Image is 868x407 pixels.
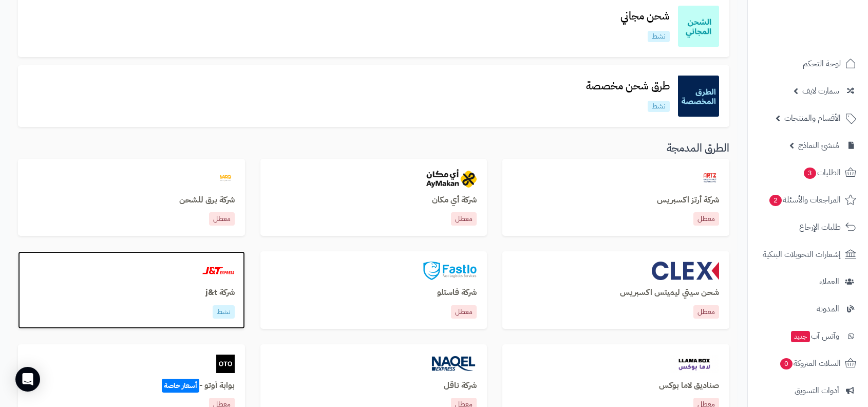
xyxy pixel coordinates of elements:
p: نشط [213,305,235,319]
span: أدوات التسويق [795,383,839,398]
h3: الطرق المدمجة [18,142,729,154]
h3: شركة برق للشحن [28,196,235,205]
a: الطلبات3 [754,160,862,185]
img: oto [216,355,235,373]
a: المراجعات والأسئلة2 [754,188,862,212]
a: شحن مجانينشط [612,10,678,42]
p: معطل [209,212,235,226]
img: aymakan [426,169,477,188]
img: llamabox [670,355,719,373]
a: jtشركة j&tنشط [18,251,245,329]
a: طلبات الإرجاع [754,215,862,239]
img: naqel [430,355,477,373]
h3: بوابة أوتو - [28,381,235,391]
span: 0 [780,358,792,369]
p: معطل [693,305,719,319]
span: العملاء [819,274,839,289]
h3: شحن مجاني [612,10,678,22]
img: artzexpress [701,169,719,188]
h3: شركة ناقل [271,381,477,391]
img: barq [216,169,235,188]
img: jt [202,262,235,280]
span: جديد [791,331,810,342]
p: معطل [693,212,719,226]
h3: شحن سيتي ليميتس اكسبريس [513,288,719,298]
div: Open Intercom Messenger [15,367,40,392]
h3: شركة j&t [28,288,235,298]
span: مُنشئ النماذج [798,138,839,153]
a: طرق شحن مخصصةنشط [578,80,678,112]
a: barqشركة برق للشحنمعطل [18,159,245,236]
a: أدوات التسويق [754,378,862,403]
a: fastloشركة فاستلومعطل [260,251,487,329]
img: fastlo [423,262,477,280]
img: clex [652,262,719,280]
a: لوحة التحكم [754,51,862,76]
span: المراجعات والأسئلة [768,193,841,207]
a: artzexpressشركة أرتز اكسبريسمعطل [502,159,729,236]
span: سمارت لايف [802,84,839,98]
span: السلات المتروكة [779,356,841,371]
span: وآتس آب [790,329,839,343]
h3: طرق شحن مخصصة [578,80,678,92]
h3: شركة فاستلو [271,288,477,298]
a: وآتس آبجديد [754,324,862,348]
span: لوحة التحكم [803,57,841,71]
span: أسعار خاصة [162,379,199,393]
a: aymakanشركة أي مكانمعطل [260,159,487,236]
span: 2 [769,195,782,206]
a: clexشحن سيتي ليميتس اكسبريسمعطل [502,251,729,329]
p: نشط [648,31,670,42]
span: 3 [804,168,816,179]
h3: شركة أرتز اكسبريس [513,196,719,205]
span: الأقسام والمنتجات [784,111,841,125]
span: طلبات الإرجاع [799,220,841,234]
a: المدونة [754,297,862,321]
h3: صناديق لاما بوكس [513,381,719,391]
span: إشعارات التحويلات البنكية [763,247,841,262]
span: الطلبات [803,165,841,180]
p: معطل [451,212,477,226]
h3: شركة أي مكان [271,196,477,205]
a: العملاء [754,269,862,294]
a: السلات المتروكة0 [754,351,862,376]
a: إشعارات التحويلات البنكية [754,242,862,267]
span: المدونة [817,302,839,316]
p: معطل [451,305,477,319]
p: نشط [648,101,670,112]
